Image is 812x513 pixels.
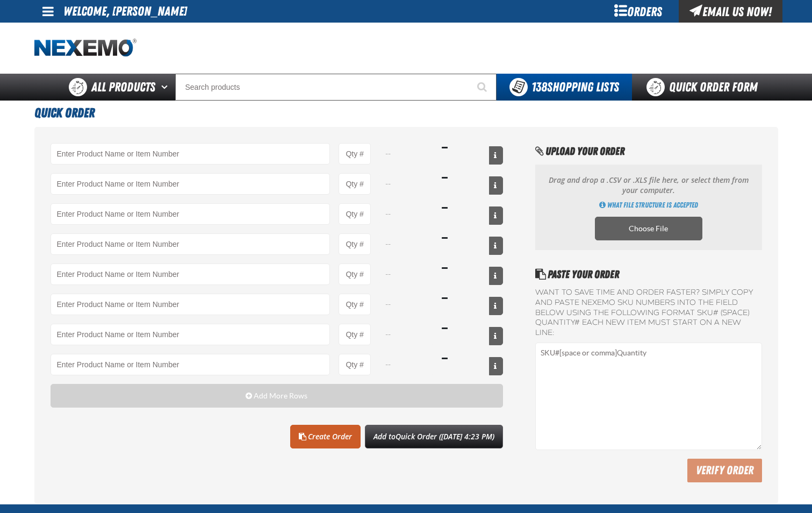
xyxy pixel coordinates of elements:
[535,143,761,159] h2: Upload Your Order
[396,431,494,441] span: Quick Order ([DATE] 4:23 PM)
[599,200,698,210] a: Get Directions of how to import multiple products using an CSV, XLSX or ODS file. Opens a popup
[489,357,503,375] button: View All Prices
[489,297,503,315] button: View All Prices
[51,324,330,345] : Product
[470,74,497,101] button: Start Searching
[51,354,330,375] : Product
[497,74,632,101] button: You have 138 Shopping Lists. Open to view details
[535,266,761,282] h2: Paste Your Order
[339,173,371,195] input: Product Quantity
[51,143,330,165] : Product
[489,176,503,195] button: View All Prices
[339,233,371,255] input: Product Quantity
[157,74,175,101] button: Open All Products pages
[91,77,155,97] span: All Products
[365,425,503,448] button: Add toQuick Order ([DATE] 4:23 PM)
[51,384,504,408] button: Add More Rows
[535,288,761,338] label: Want to save time and order faster? Simply copy and paste NEXEMO SKU numbers into the field below...
[51,203,330,225] : Product
[290,425,361,448] : Create Order
[531,80,619,95] span: Shopping Lists
[531,80,547,95] strong: 138
[339,324,371,345] input: Product Quantity
[339,294,371,315] input: Product Quantity
[489,327,503,345] button: View All Prices
[254,391,307,400] span: Add More Rows
[489,146,503,165] button: View All Prices
[51,233,330,255] : Product
[175,74,497,101] input: Search
[489,267,503,285] button: View All Prices
[51,263,330,285] : Product
[51,294,330,315] : Product
[339,263,371,285] input: Product Quantity
[339,203,371,225] input: Product Quantity
[595,217,702,240] label: Choose CSV, XLSX or ODS file to import multiple products. Opens a popup
[34,39,136,58] a: Home
[632,74,778,101] a: Quick Order Form
[489,237,503,255] button: View All Prices
[339,354,371,375] input: Product Quantity
[51,173,330,195] : Product
[373,431,494,441] span: Add to
[339,143,371,165] input: Product Quantity
[546,175,751,196] p: Drag and drop a .CSV or .XLS file here, or select them from your computer.
[34,105,95,120] span: Quick Order
[34,39,136,58] img: Nexemo logo
[489,206,503,225] button: View All Prices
